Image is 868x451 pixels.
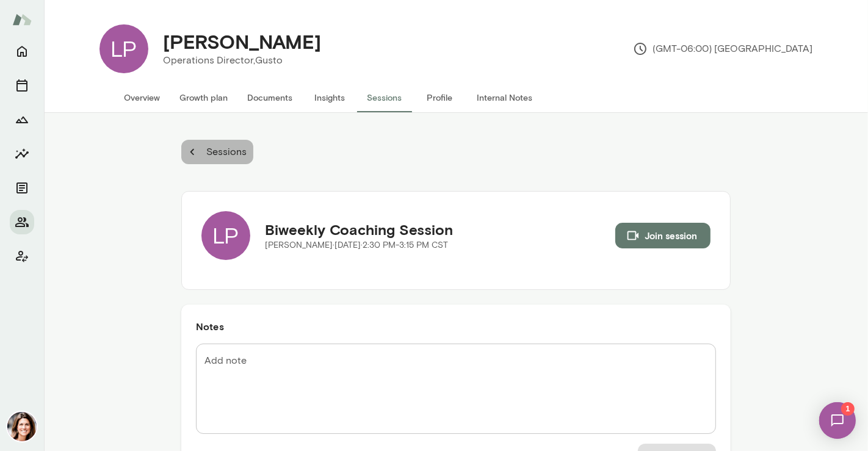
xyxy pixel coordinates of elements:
h5: Biweekly Coaching Session [265,220,453,239]
button: Profile [412,83,467,112]
button: Documents [237,83,302,112]
button: Growth plan [170,83,237,112]
p: Sessions [204,145,247,159]
button: Sessions [357,83,412,112]
div: LP [201,211,250,260]
img: Mento [12,8,32,31]
button: Internal Notes [467,83,542,112]
button: Overview [114,83,170,112]
p: (GMT-06:00) [GEOGRAPHIC_DATA] [633,41,812,56]
p: Operations Director, Gusto [163,53,321,68]
img: Gwen Throckmorton [7,412,37,441]
button: Sessions [181,140,253,164]
button: Client app [10,244,34,269]
button: Insights [302,83,357,112]
p: [PERSON_NAME] · [DATE] · 2:30 PM-3:15 PM CST [265,239,453,251]
h6: Notes [196,319,716,334]
button: Documents [10,176,34,200]
button: Join session [615,223,711,248]
div: LP [99,24,148,73]
h4: [PERSON_NAME] [163,30,321,53]
button: Home [10,39,34,63]
button: Sessions [10,73,34,98]
button: Growth Plan [10,107,34,132]
button: Members [10,210,34,234]
button: Insights [10,142,34,166]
